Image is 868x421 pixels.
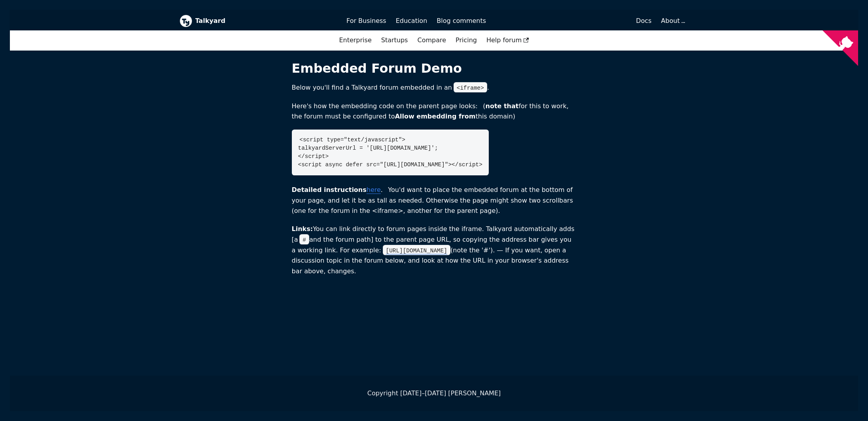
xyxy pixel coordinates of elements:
a: Docs [491,14,656,28]
code: <iframe> [454,82,487,92]
span: Education [396,17,427,24]
a: Compare [417,36,446,44]
a: [URL][DOMAIN_NAME] [381,246,450,254]
b: Links: [292,225,313,233]
b: note that [486,102,519,110]
b: Allow embedding from [395,113,476,120]
a: Pricing [451,34,482,47]
a: Education [391,14,432,28]
code: # [299,234,309,244]
img: Talkyard logo [180,15,192,27]
code: [URL][DOMAIN_NAME] [383,245,450,255]
a: here [367,186,381,194]
p: . You'd want to place the embedded forum at the bottom of your page, and let it be as tall as nee... [292,185,577,216]
a: Startups [376,34,413,47]
span: Docs [636,17,651,24]
h1: Embedded Forum Demo [292,60,577,76]
span: Help forum [486,36,529,44]
a: Talkyard logoTalkyard [180,15,336,27]
p: Below you'll find a Talkyard forum embedded in an . [292,83,577,93]
p: You can link directly to forum pages inside the iframe. Talkyard automatically adds [a and the fo... [292,224,577,276]
a: Blog comments [432,14,491,28]
p: Here's how the embedding code on the parent page looks: ( for this to work, the forum must be con... [292,101,577,122]
span: For Business [346,17,386,24]
a: Help forum [482,34,534,47]
div: Copyright [DATE]–[DATE] [PERSON_NAME] [180,388,689,398]
a: About [661,17,684,24]
span: Blog comments [437,17,486,24]
a: Enterprise [334,34,376,47]
code: <script type="text/javascript"> talkyardServerUrl = '[URL][DOMAIN_NAME]'; </script> <script async... [298,137,482,168]
b: Detailed instructions [292,186,367,194]
b: Talkyard [195,16,336,26]
a: For Business [342,14,391,28]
